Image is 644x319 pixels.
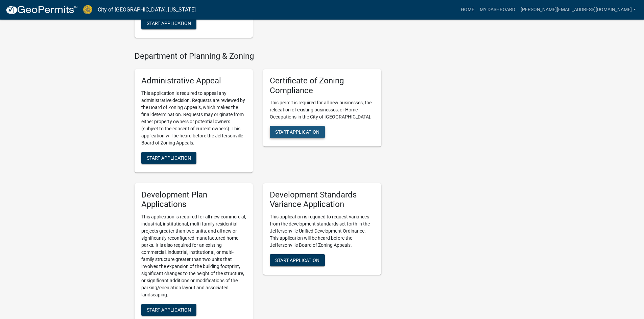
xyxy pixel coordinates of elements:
p: This permit is required for all new businesses, the relocation of existing businesses, or Home Oc... [270,99,375,121]
button: Start Application [141,152,196,164]
p: This application is required to request variances from the development standards set forth in the... [270,213,375,249]
h5: Administrative Appeal [141,76,246,86]
a: My Dashboard [477,3,518,16]
h5: Development Standards Variance Application [270,190,375,210]
button: Start Application [270,254,325,266]
span: Start Application [275,129,319,135]
span: Start Application [147,307,191,313]
button: Start Application [141,17,196,29]
a: [PERSON_NAME][EMAIL_ADDRESS][DOMAIN_NAME] [518,3,639,16]
button: Start Application [141,304,196,316]
a: City of [GEOGRAPHIC_DATA], [US_STATE] [98,4,196,16]
p: This application is required to appeal any administrative decision. Requests are reviewed by the ... [141,90,246,147]
button: Start Application [270,126,325,138]
span: Start Application [147,155,191,160]
span: Start Application [275,258,319,263]
img: City of Jeffersonville, Indiana [83,5,92,14]
h5: Certificate of Zoning Compliance [270,76,375,96]
a: Home [458,3,477,16]
span: Start Application [147,21,191,26]
p: This application is required for all new commercial, industrial, institutional, multi-family resi... [141,213,246,298]
h5: Development Plan Applications [141,190,246,210]
h4: Department of Planning & Zoning [135,51,381,61]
